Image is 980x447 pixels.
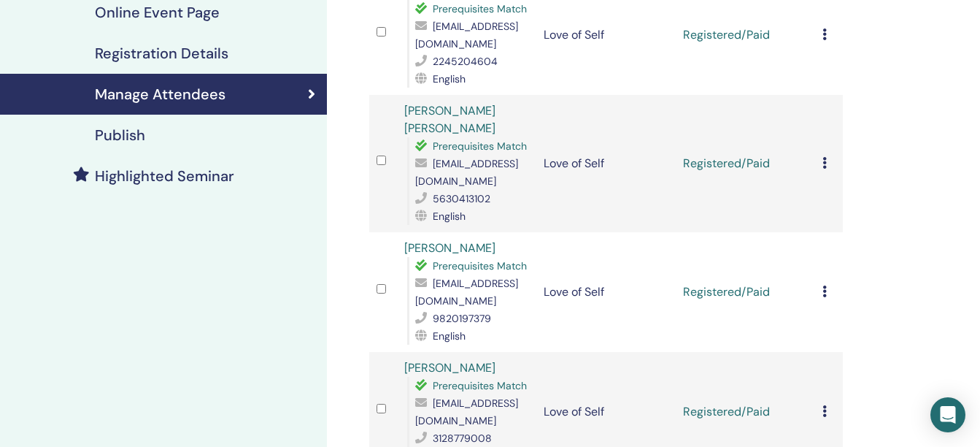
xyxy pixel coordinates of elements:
td: Love of Self [536,95,676,232]
a: [PERSON_NAME] [PERSON_NAME] [404,103,495,136]
span: 9820197379 [433,312,491,325]
span: Prerequisites Match [433,140,527,153]
h4: Manage Attendees [95,85,225,103]
h4: Online Event Page [95,4,220,21]
span: English [433,329,466,343]
span: 3128779008 [433,432,492,445]
div: Open Intercom Messenger [930,397,965,432]
h4: Highlighted Seminar [95,167,234,185]
span: 5630413102 [433,192,490,205]
span: Prerequisites Match [433,259,527,272]
span: Prerequisites Match [433,379,527,392]
span: English [433,210,466,223]
h4: Registration Details [95,45,228,62]
span: 2245204604 [433,55,498,68]
span: [EMAIL_ADDRESS][DOMAIN_NAME] [415,20,518,50]
h4: Publish [95,126,145,144]
td: Love of Self [536,232,676,352]
span: Prerequisites Match [433,2,527,15]
a: [PERSON_NAME] [404,360,495,375]
span: [EMAIL_ADDRESS][DOMAIN_NAME] [415,157,518,188]
a: [PERSON_NAME] [404,240,495,256]
span: [EMAIL_ADDRESS][DOMAIN_NAME] [415,397,518,427]
span: English [433,72,466,85]
span: [EMAIL_ADDRESS][DOMAIN_NAME] [415,277,518,307]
